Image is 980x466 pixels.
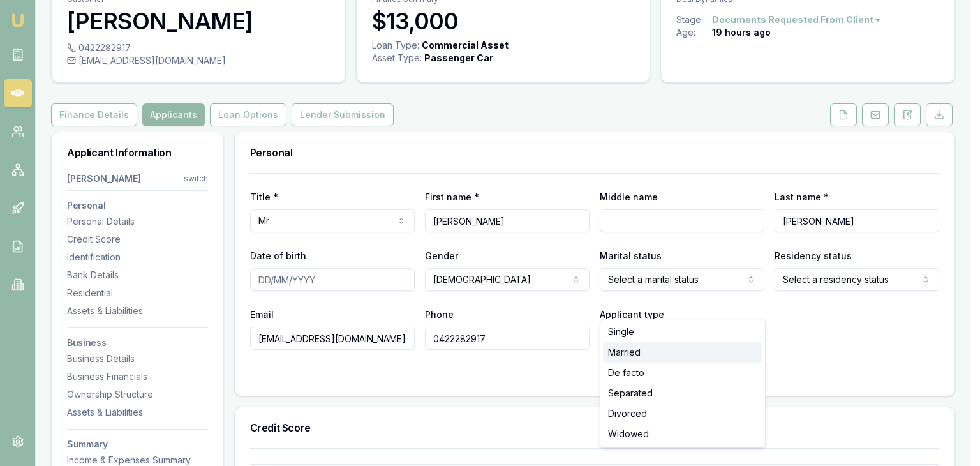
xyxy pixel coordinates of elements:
span: Single [608,326,634,338]
span: De facto [608,366,644,379]
span: Separated [608,387,653,400]
span: Widowed [608,428,649,440]
span: Divorced [608,407,647,420]
span: Married [608,346,641,359]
